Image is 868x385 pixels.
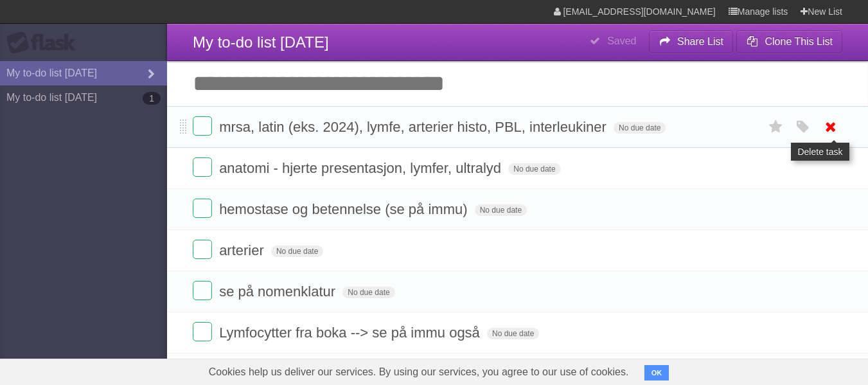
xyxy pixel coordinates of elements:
[193,157,212,177] label: Done
[219,325,483,341] span: Lymfocytter fra boka --> se på immu også
[271,246,323,257] span: No due date
[219,119,610,135] span: mrsa, latin (eks. 2024), lymfe, arterier histo, PBL, interleukiner
[487,328,539,339] span: No due date
[196,359,642,385] span: Cookies help us deliver our services. By using our services, you agree to our use of cookies.
[219,160,504,176] span: anatomi - hjerte presentasjon, lymfer, ultralyd
[508,163,560,175] span: No due date
[764,116,788,138] label: Star task
[607,35,636,46] b: Saved
[219,242,267,258] span: arterier
[342,287,394,298] span: No due date
[193,281,212,300] label: Done
[193,33,329,51] span: My to-do list [DATE]
[649,30,734,53] button: Share List
[614,122,666,134] span: No due date
[193,240,212,259] label: Done
[475,204,527,216] span: No due date
[193,322,212,341] label: Done
[644,365,669,381] button: OK
[193,116,212,136] label: Done
[193,199,212,218] label: Done
[736,30,842,53] button: Clone This List
[6,31,84,55] div: Flask
[765,36,833,47] b: Clone This List
[219,201,470,217] span: hemostase og betennelse (se på immu)
[677,36,723,47] b: Share List
[143,92,161,105] b: 1
[219,283,339,300] span: se på nomenklatur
